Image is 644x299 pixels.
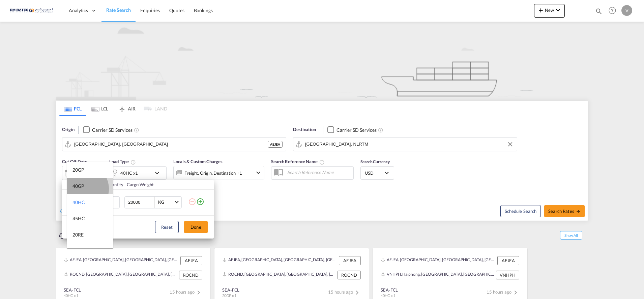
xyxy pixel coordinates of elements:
[72,183,84,190] div: 40GP
[72,231,84,238] div: 20RE
[72,167,84,173] div: 20GP
[72,215,85,222] div: 45HC
[72,248,84,254] div: 40RE
[72,199,85,206] div: 40HC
